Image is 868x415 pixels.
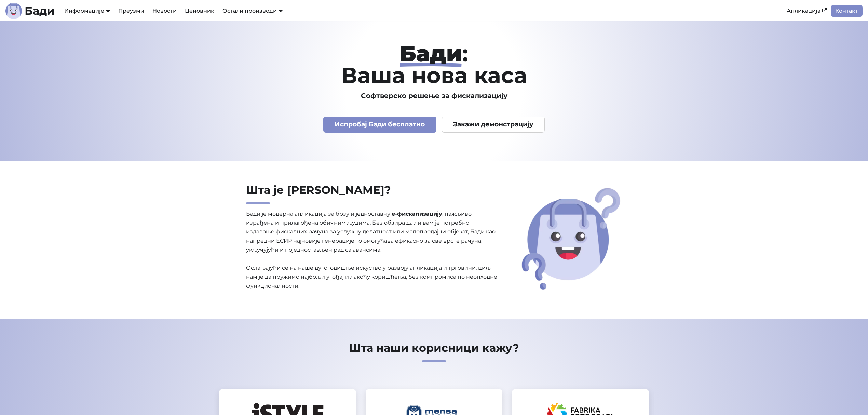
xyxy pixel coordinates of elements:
[442,117,545,133] a: Закажи демонстрацију
[246,210,498,291] p: Бади је модерна апликација за брзу и једноставну , пажљиво израђена и прилагођена обичним људима....
[323,117,436,133] a: Испробај Бади бесплатно
[214,42,654,86] h1: : Ваша нова каса
[25,5,55,16] b: Бади
[519,186,623,292] img: Шта је Бади?
[214,341,654,362] h2: Шта наши корисници кажу?
[64,8,110,14] a: Информације
[400,40,462,67] strong: Бади
[831,5,863,17] a: Контакт
[114,5,148,17] a: Преузми
[392,211,442,217] strong: е-фискализацију
[148,5,181,17] a: Новости
[214,92,654,100] h3: Софтверско решење за фискализацију
[276,238,292,244] abbr: Електронски систем за издавање рачуна
[246,183,498,204] h2: Шта је [PERSON_NAME]?
[222,8,283,14] a: Остали производи
[5,3,22,19] img: Лого
[181,5,218,17] a: Ценовник
[5,3,55,19] a: ЛогоБади
[783,5,831,17] a: Апликација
